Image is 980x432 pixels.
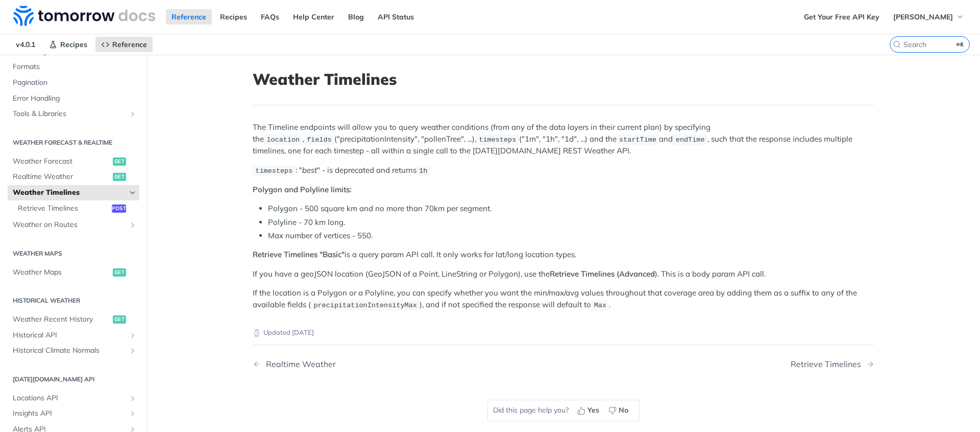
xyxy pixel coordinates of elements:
[13,220,126,230] span: Weather on Routes
[253,249,874,261] p: is a query param API call. It only works for lat/long location types.
[550,269,655,279] strong: Retrieve Timelines (Advanced
[112,40,147,49] span: Reference
[888,9,970,25] button: [PERSON_NAME]
[954,39,967,50] kbd: ⌘K
[13,62,137,72] span: Formats
[8,265,139,280] a: Weather Mapsget
[113,173,126,181] span: get
[8,169,139,185] a: Realtime Weatherget
[13,346,126,356] span: Historical Climate Normals
[893,40,901,49] svg: Search
[287,9,340,25] a: Help Center
[13,267,110,278] span: Weather Maps
[313,302,417,309] span: precipitationIntensityMax
[166,9,212,25] a: Reference
[487,400,640,421] div: Did this page help you?
[13,6,155,26] img: Tomorrow.io Weather API Docs
[13,156,110,167] span: Weather Forecast
[255,9,285,25] a: FAQs
[8,343,139,358] a: Historical Climate NormalsShow subpages for Historical Climate Normals
[676,136,705,144] span: endTime
[253,122,874,156] p: The Timeline endpoints will allow you to query weather conditions (from any of the data layers in...
[261,359,336,369] div: Realtime Weather
[791,359,874,369] a: Next Page: Retrieve Timelines
[13,408,126,419] span: Insights API
[8,138,139,147] h2: Weather Forecast & realtime
[8,106,139,122] a: Tools & LibrariesShow subpages for Tools & Libraries
[8,249,139,258] h2: Weather Maps
[372,9,420,25] a: API Status
[13,188,126,198] span: Weather Timelines
[13,78,137,88] span: Pagination
[129,221,137,229] button: Show subpages for Weather on Routes
[8,391,139,406] a: Locations APIShow subpages for Locations API
[253,328,874,338] p: Updated [DATE]
[302,165,317,175] em: best
[8,296,139,305] h2: Historical Weather
[791,359,866,369] div: Retrieve Timelines
[8,75,139,90] a: Pagination
[113,157,126,166] span: get
[268,217,874,229] li: Polyline - 70 km long.
[13,94,137,104] span: Error Handling
[129,110,137,118] button: Show subpages for Tools & Libraries
[479,136,516,144] span: timesteps
[574,403,605,418] button: Yes
[893,12,953,21] span: [PERSON_NAME]
[307,136,332,144] span: fields
[594,302,606,309] span: Max
[419,167,427,175] span: 1h
[113,268,126,277] span: get
[10,37,41,52] span: v4.0.1
[253,165,874,176] p: : " " - is deprecated and returns
[13,109,126,119] span: Tools & Libraries
[112,204,126,213] span: post
[255,167,292,175] span: timesteps
[8,328,139,343] a: Historical APIShow subpages for Historical API
[253,70,874,88] h1: Weather Timelines
[113,315,126,324] span: get
[253,359,519,369] a: Previous Page: Realtime Weather
[129,331,137,339] button: Show subpages for Historical API
[587,405,599,416] span: Yes
[8,217,139,233] a: Weather on RoutesShow subpages for Weather on Routes
[95,37,153,52] a: Reference
[13,393,126,403] span: Locations API
[342,9,370,25] a: Blog
[8,154,139,169] a: Weather Forecastget
[129,394,137,402] button: Show subpages for Locations API
[268,230,874,242] li: Max number of vertices - 550.
[266,136,300,144] span: location
[605,403,634,418] button: No
[798,9,885,25] a: Get Your Free API Key
[129,347,137,355] button: Show subpages for Historical Climate Normals
[8,91,139,106] a: Error Handling
[13,172,110,182] span: Realtime Weather
[214,9,253,25] a: Recipes
[253,349,874,379] nav: Pagination Controls
[619,136,656,144] span: startTime
[8,375,139,384] h2: [DATE][DOMAIN_NAME] API
[8,185,139,200] a: Weather TimelinesHide subpages for Weather Timelines
[8,406,139,421] a: Insights APIShow subpages for Insights API
[8,312,139,327] a: Weather Recent Historyget
[8,59,139,75] a: Formats
[253,185,352,194] strong: Polygon and Polyline limits:
[13,201,139,216] a: Retrieve Timelinespost
[253,268,874,280] p: If you have a geoJSON location (GeoJSON of a Point, LineString or Polygon), use the ). This is a ...
[253,287,874,311] p: If the location is a Polygon or a Polyline, you can specify whether you want the min/max/avg valu...
[43,37,93,52] a: Recipes
[13,314,110,325] span: Weather Recent History
[129,410,137,418] button: Show subpages for Insights API
[60,40,87,49] span: Recipes
[619,405,628,416] span: No
[13,330,126,340] span: Historical API
[253,249,345,259] strong: Retrieve Timelines "Basic"
[129,189,137,197] button: Hide subpages for Weather Timelines
[268,203,874,215] li: Polygon - 500 square km and no more than 70km per segment.
[18,203,109,214] span: Retrieve Timelines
